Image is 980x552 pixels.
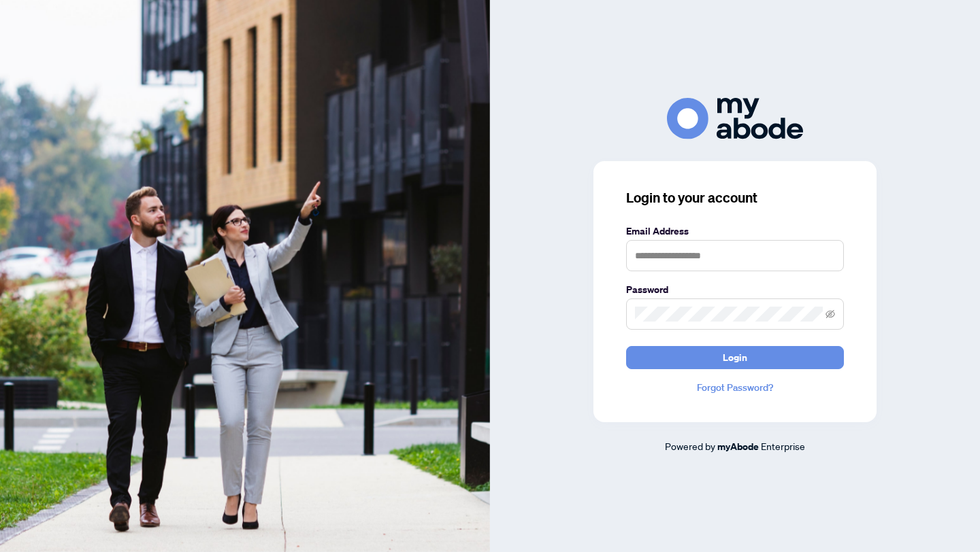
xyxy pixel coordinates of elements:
a: myAbode [717,439,759,454]
button: Login [626,346,844,369]
label: Password [626,282,844,297]
a: Forgot Password? [626,380,844,395]
h3: Login to your account [626,188,844,207]
span: Enterprise [761,440,805,452]
img: ma-logo [667,98,803,139]
span: eye-invisible [826,309,835,319]
span: Login [723,347,747,368]
span: Powered by [665,440,715,452]
label: Email Address [626,224,844,239]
